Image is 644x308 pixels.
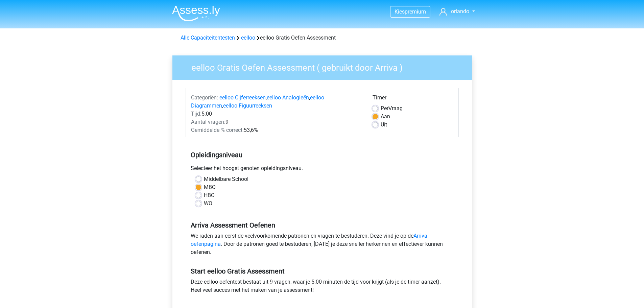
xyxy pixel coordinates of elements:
[390,7,430,16] a: Kiespremium
[186,118,367,126] div: 9
[186,164,459,175] div: Selecteer het hoogst genoten opleidingsniveau.
[186,126,367,134] div: 53,6%
[191,111,201,117] span: Tijd:
[172,5,220,21] img: Assessly
[183,60,467,73] h3: eelloo Gratis Oefen Assessment ( gebruikt door Arriva )
[204,183,216,191] label: MBO
[186,232,459,259] div: We raden aan eerst de veelvoorkomende patronen en vragen te bestuderen. Deze vind je op de . Door...
[191,127,244,133] span: Gemiddelde % correct:
[191,267,454,275] h5: Start eelloo Gratis Assessment
[373,94,453,104] div: Timer
[381,104,403,113] label: Vraag
[381,113,390,121] label: Aan
[219,94,266,101] a: eelloo Cijferreeksen
[204,191,215,199] label: HBO
[241,34,255,41] a: eelloo
[178,34,467,42] div: eelloo Gratis Oefen Assessment
[267,94,309,101] a: eelloo Analogieën
[186,110,367,118] div: 5:00
[191,221,454,229] h5: Arriva Assessment Oefenen
[395,8,405,15] span: Kies
[381,121,387,129] label: Uit
[451,8,469,15] span: orlando
[204,199,212,208] label: WO
[405,8,426,15] span: premium
[186,278,459,297] div: Deze eelloo oefentest bestaat uit 9 vragen, waar je 5:00 minuten de tijd voor krijgt (als je de t...
[204,175,248,183] label: Middelbare School
[191,119,225,125] span: Aantal vragen:
[437,7,477,16] a: orlando
[381,105,388,112] span: Per
[223,102,272,109] a: eelloo Figuurreeksen
[191,94,218,101] span: Categoriën:
[191,148,454,162] h5: Opleidingsniveau
[181,34,235,41] a: Alle Capaciteitentesten
[186,94,367,110] div: , , ,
